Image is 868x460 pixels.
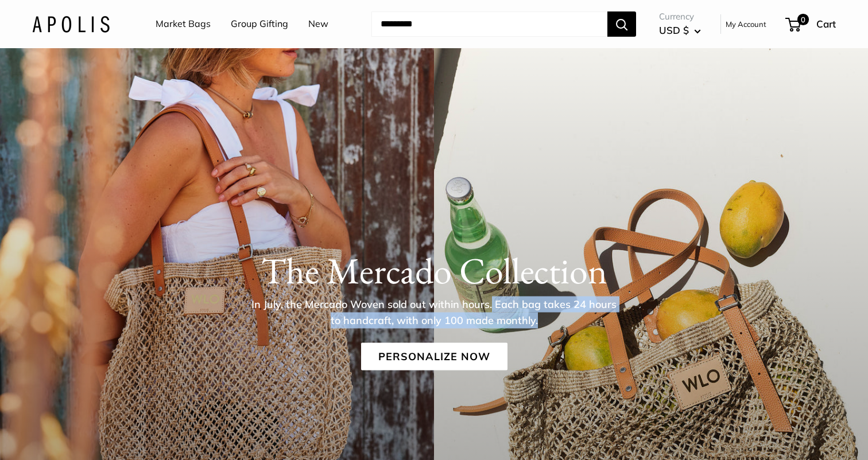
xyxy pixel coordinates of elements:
a: Group Gifting [231,15,288,33]
a: Market Bags [156,15,211,33]
button: USD $ [659,21,701,40]
h1: The Mercado Collection [32,249,836,293]
span: 0 [797,14,809,25]
p: In July, the Mercado Woven sold out within hours. Each bag takes 24 hours to handcraft, with only... [247,297,621,329]
a: My Account [726,17,766,31]
span: Currency [659,9,701,25]
a: New [308,15,328,33]
img: Apolis [32,15,110,32]
a: 0 Cart [786,15,836,33]
a: Personalize Now [361,343,507,371]
button: Search [607,11,636,37]
span: Cart [816,18,836,30]
input: Search... [371,11,607,37]
span: USD $ [659,24,689,36]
